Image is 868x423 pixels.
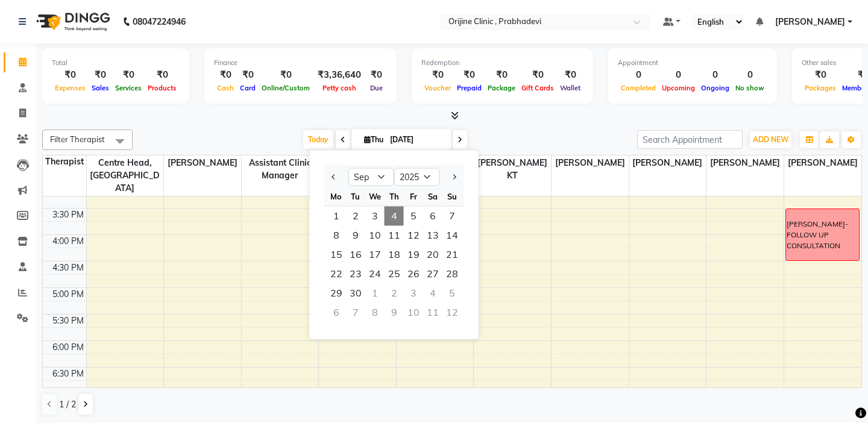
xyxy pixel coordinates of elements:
[50,235,86,248] div: 4:00 PM
[365,284,385,303] div: Wednesday, October 1, 2025
[557,68,583,82] div: ₹0
[259,84,313,92] span: Online/Custom
[557,84,583,92] span: Wallet
[385,284,404,303] div: Thursday, October 2, 2025
[50,288,86,301] div: 5:00 PM
[365,226,385,245] div: Wednesday, September 10, 2025
[164,155,241,171] span: [PERSON_NAME]
[454,84,485,92] span: Prepaid
[423,245,442,265] div: Saturday, September 20, 2025
[365,207,385,226] div: Wednesday, September 3, 2025
[448,168,459,187] button: Next month
[365,245,385,265] div: Wednesday, September 17, 2025
[346,284,365,303] span: 30
[385,187,404,206] div: Th
[802,84,839,92] span: Packages
[386,131,447,149] input: 2025-09-04
[385,265,404,284] span: 25
[327,245,346,265] span: 15
[385,303,404,322] div: Thursday, October 9, 2025
[365,245,385,265] span: 17
[327,265,346,284] span: 22
[346,245,365,265] div: Tuesday, September 16, 2025
[237,68,259,82] div: ₹0
[423,265,442,284] div: Saturday, September 27, 2025
[404,226,423,245] span: 12
[618,68,659,82] div: 0
[394,168,440,186] select: Select year
[346,226,365,245] div: Tuesday, September 9, 2025
[423,187,442,206] div: Sa
[346,226,365,245] span: 9
[303,130,333,149] span: Today
[145,84,180,92] span: Products
[365,265,385,284] div: Wednesday, September 24, 2025
[404,187,423,206] div: Fr
[327,187,346,206] div: Mo
[242,155,319,183] span: Assistant Clinic Manager
[214,68,237,82] div: ₹0
[348,168,394,186] select: Select month
[214,58,387,68] div: Finance
[787,219,858,251] div: [PERSON_NAME]- FOLLOW UP CONSULTATION
[313,68,366,82] div: ₹3,36,640
[89,84,112,92] span: Sales
[346,284,365,303] div: Tuesday, September 30, 2025
[421,84,454,92] span: Voucher
[404,226,423,245] div: Friday, September 12, 2025
[87,155,164,196] span: Centre Head,[GEOGRAPHIC_DATA]
[775,16,845,28] span: [PERSON_NAME]
[346,207,365,226] div: Tuesday, September 2, 2025
[385,226,404,245] div: Thursday, September 11, 2025
[442,187,462,206] div: Su
[423,207,442,226] div: Saturday, September 6, 2025
[442,207,462,226] div: Sunday, September 7, 2025
[421,68,454,82] div: ₹0
[327,245,346,265] div: Monday, September 15, 2025
[423,303,442,322] div: Saturday, October 11, 2025
[423,226,442,245] span: 13
[59,398,76,411] span: 1 / 2
[404,265,423,284] span: 26
[52,68,89,82] div: ₹0
[637,130,743,149] input: Search Appointment
[365,187,385,206] div: We
[31,5,113,39] img: logo
[133,5,186,39] b: 08047224946
[423,265,442,284] span: 27
[385,207,404,226] div: Thursday, September 4, 2025
[659,84,698,92] span: Upcoming
[442,245,462,265] div: Sunday, September 21, 2025
[618,84,659,92] span: Completed
[385,245,404,265] span: 18
[50,341,86,354] div: 6:00 PM
[327,226,346,245] span: 8
[43,155,86,168] div: Therapist
[319,84,359,92] span: Petty cash
[618,58,767,68] div: Appointment
[442,226,462,245] span: 14
[346,265,365,284] div: Tuesday, September 23, 2025
[732,84,767,92] span: No show
[112,84,145,92] span: Services
[404,207,423,226] span: 5
[366,68,387,82] div: ₹0
[404,245,423,265] span: 19
[327,284,346,303] div: Monday, September 29, 2025
[485,84,518,92] span: Package
[518,84,557,92] span: Gift Cards
[421,58,583,68] div: Redemption
[552,155,629,171] span: [PERSON_NAME]
[659,68,698,82] div: 0
[802,68,839,82] div: ₹0
[50,262,86,274] div: 4:30 PM
[327,303,346,322] div: Monday, October 6, 2025
[346,303,365,322] div: Tuesday, October 7, 2025
[404,245,423,265] div: Friday, September 19, 2025
[753,135,788,144] span: ADD NEW
[454,68,485,82] div: ₹0
[423,245,442,265] span: 20
[629,155,706,171] span: [PERSON_NAME]
[365,226,385,245] span: 10
[784,155,861,171] span: [PERSON_NAME]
